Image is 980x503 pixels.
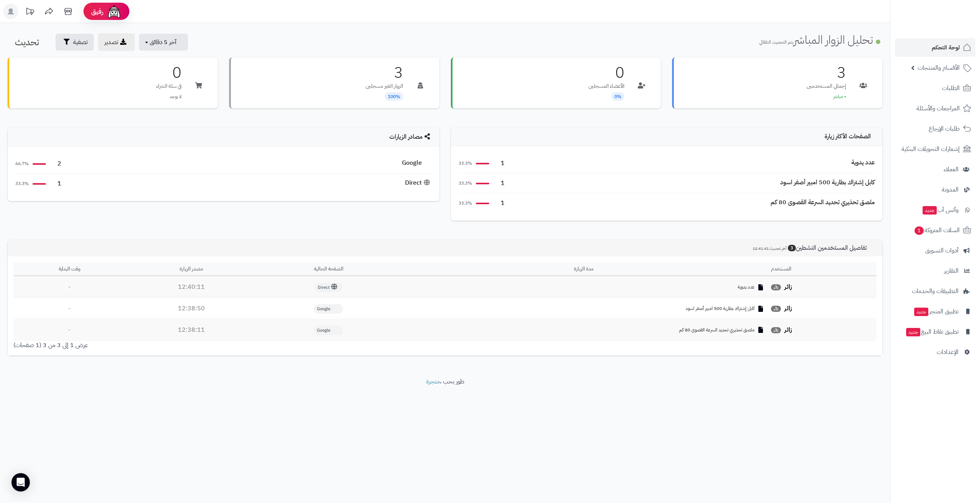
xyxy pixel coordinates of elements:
div: Direct [405,179,432,187]
span: 12:41:41 [753,246,769,251]
span: المراجعات والأسئلة [916,103,960,114]
a: التقارير [895,262,975,280]
span: 0% [611,92,624,101]
a: إشعارات التحويلات البنكية [895,140,975,158]
button: آخر 5 دقائق [139,34,188,51]
div: Google [402,159,432,167]
td: 12:38:11 [125,319,257,341]
th: وقت البداية [13,262,125,277]
span: زائر [771,327,781,333]
span: زائر [771,306,781,312]
span: 33.3% [15,180,29,187]
span: 33.3% [459,180,472,187]
h3: 3 [366,65,403,80]
div: عرض 1 إلى 3 من 3 (1 صفحات) [8,341,445,350]
a: تطبيق نقاط البيعجديد [895,323,975,341]
h3: 0 [588,65,624,80]
a: الطلبات [895,79,975,97]
span: وآتس آب [922,205,959,215]
td: 12:40:11 [125,277,257,298]
span: تصفية [73,38,88,47]
span: 1 [50,179,61,188]
span: 1 [914,226,924,235]
span: لا يوجد [170,93,181,100]
a: تحديثات المنصة [20,4,39,21]
span: لوحة التحكم [932,42,960,53]
span: 2 [50,159,61,168]
span: تحديث [15,35,39,49]
th: مدة الزيارة [400,262,768,277]
span: زائر [771,284,781,290]
span: 1 [493,199,505,208]
h1: تحليل الزوار المباشر [759,33,882,46]
h4: الصفحات الأكثر زيارة [459,133,875,140]
th: الصفحة الحالية [257,262,400,277]
a: طلبات الإرجاع [895,120,975,138]
a: تصدير [98,33,135,51]
a: المراجعات والأسئلة [895,99,975,118]
span: المدونة [942,184,959,195]
span: تطبيق نقاط البيع [905,326,959,337]
p: في سلة الشراء [156,82,181,90]
span: - [68,282,70,292]
th: المستخدم [768,262,877,277]
a: لوحة التحكم [895,38,975,57]
span: جديد [914,308,928,316]
span: العملاء [944,164,959,175]
a: تطبيق المتجرجديد [895,302,975,321]
span: آخر 5 دقائق [150,38,176,47]
span: جديد [906,328,920,336]
a: السلات المتروكة1 [895,221,975,239]
span: السلات المتروكة [914,225,960,236]
span: طلبات الإرجاع [929,123,960,134]
img: ai-face.png [106,4,122,19]
span: كابل إشتراك بطارية 500 امبير أصفر اسود [686,305,755,312]
div: Open Intercom Messenger [11,473,30,492]
th: مصدر الزيارة [125,262,257,277]
a: العملاء [895,160,975,179]
p: إجمالي المستخدمين [807,82,846,90]
h3: 0 [156,65,181,80]
span: ملصق تحذيري تحديد السرعة القصوى 80 كم [679,327,755,333]
span: التقارير [944,265,959,276]
div: عدد يدوية [851,158,875,167]
small: يتم التحديث التلقائي [759,39,794,46]
span: 33.3% [459,160,472,167]
a: وآتس آبجديد [895,201,975,219]
span: Google [314,326,343,335]
div: ملصق تحذيري تحديد السرعة القصوى 80 كم [771,198,875,207]
span: - [68,304,70,313]
button: تحديث [9,34,51,51]
span: 1 [493,159,505,168]
a: أدوات التسويق [895,241,975,260]
span: Direct [315,283,342,292]
strong: زائر [784,304,792,313]
span: الإعدادات [937,347,959,357]
button: تصفية [56,34,94,51]
span: 1 [493,179,505,188]
span: 33.3% [459,200,472,206]
span: Google [314,304,343,314]
span: إشعارات التحويلات البنكية [902,144,960,154]
div: كابل إشتراك بطارية 500 امبير أصفر اسود [780,178,875,187]
span: عدد يدوية [738,284,755,290]
a: التطبيقات والخدمات [895,282,975,300]
span: الطلبات [942,83,960,93]
td: 12:38:50 [125,298,257,319]
h3: 3 [807,65,846,80]
p: الزوار الغير مسجلين [366,82,403,90]
a: متجرة [426,377,440,386]
span: أدوات التسويق [925,245,959,256]
span: التطبيقات والخدمات [912,286,959,297]
h3: تفاصيل المستخدمين النشطين [747,244,877,252]
strong: زائر [784,325,792,334]
a: الإعدادات [895,343,975,361]
span: الأقسام والمنتجات [918,62,960,73]
span: تطبيق المتجر [913,306,959,317]
span: 100% [385,92,403,101]
span: • مباشر [833,93,846,100]
small: آخر تحديث: [753,246,786,251]
span: - [68,325,70,334]
p: الأعضاء المسجلين [588,82,624,90]
h4: مصادر الزيارات [15,133,432,141]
